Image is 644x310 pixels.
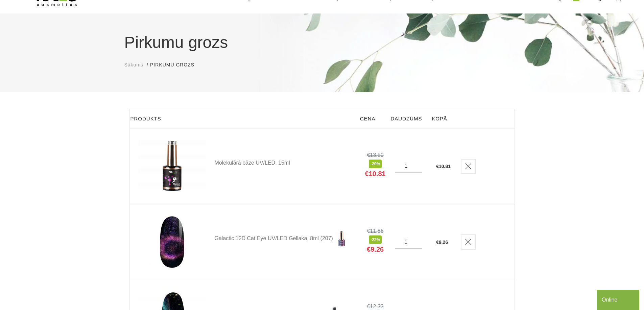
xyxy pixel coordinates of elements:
[367,304,384,309] s: €12.33
[386,109,428,129] th: Daudzums
[428,109,452,129] th: Kopā
[215,230,356,247] a: Galactic 12D Cat Eye UV/LED Gellaka, 8ml (207)
[597,288,641,310] iframe: chat widget
[367,152,384,158] s: €13.50
[138,139,206,194] img: Molekulārā bāze UV/LED, 15ml
[150,61,201,68] li: Pirkumu grozs
[356,109,387,129] th: Cena
[369,235,382,244] span: -22%
[369,160,382,168] span: -20%
[461,234,476,250] a: Delete
[367,245,384,253] span: €9.26
[124,62,144,67] span: Sākums
[439,164,451,169] span: 10.81
[436,239,439,245] span: €
[124,61,144,68] a: Sākums
[461,159,476,174] a: Delete
[367,228,384,234] s: €11.86
[436,164,439,169] span: €
[129,109,356,129] th: Produkts
[333,230,350,247] img: Daudzdimensionāla magnētiskā gellaka, kas satur smalkas, atstarojošas hroma daļiņas. Ar īpaša mag...
[138,215,206,270] img: Galactic 12D Cat Eye UV/LED Gellaka, 8ml (207)
[365,170,386,178] span: €10.81
[124,30,520,55] h1: Pirkumu grozs
[215,160,356,166] a: Molekulārā bāze UV/LED, 15ml
[439,239,448,245] span: 9.26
